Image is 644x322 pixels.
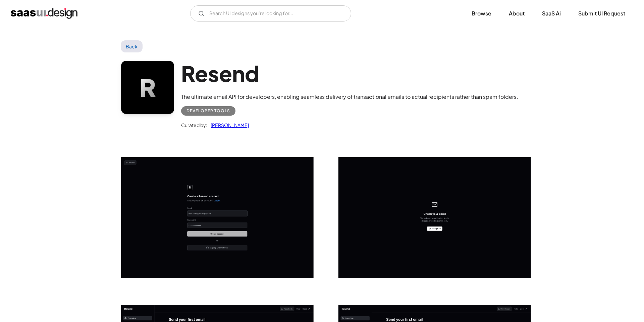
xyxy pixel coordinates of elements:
a: open lightbox [338,157,531,278]
a: [PERSON_NAME] [207,121,249,129]
a: Submit UI Request [570,6,633,21]
a: Back [121,40,143,52]
div: Developer tools [186,107,230,115]
div: The ultimate email API for developers, enabling seamless delivery of transactional emails to actu... [181,93,518,101]
div: Curated by: [181,121,207,129]
a: SaaS Ai [534,6,569,21]
form: Email Form [190,5,351,22]
a: Browse [464,6,499,21]
a: home [11,8,77,19]
input: Search UI designs you're looking for... [190,5,351,22]
img: 6479b442deb962c089319b51_Resend%20Signup%20Screen.png [121,157,314,278]
img: 6479b442ee663519a614f453_Resend%20Email%20Verify%20Screen.png [338,157,531,278]
a: About [501,6,533,21]
a: open lightbox [121,157,314,278]
h1: Resend [181,61,518,86]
